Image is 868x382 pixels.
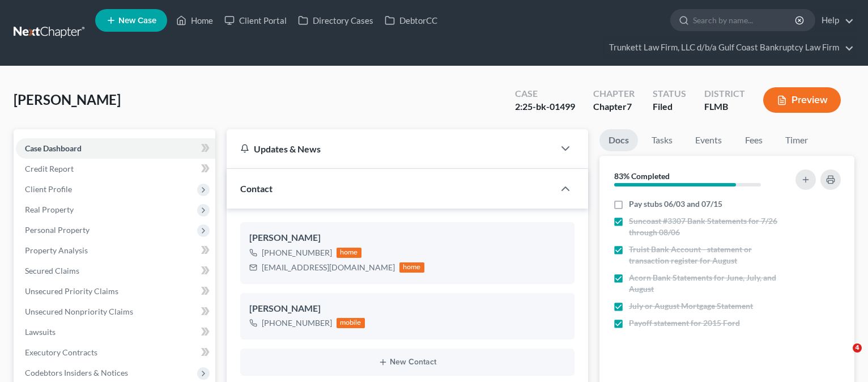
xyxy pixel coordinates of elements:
[704,87,745,100] div: District
[379,10,443,31] a: DebtorCC
[643,129,682,151] a: Tasks
[16,322,215,342] a: Lawsuits
[629,317,740,329] span: Payoff statement for 2015 Ford
[629,215,781,238] span: Suncoast #3307 Bank Statements for 7/26 through 08/06
[25,164,74,173] span: Credit Report
[25,307,133,316] span: Unsecured Nonpriority Claims
[629,272,781,295] span: Acorn Bank Statements for June, July, and August
[249,231,565,245] div: [PERSON_NAME]
[776,129,817,151] a: Timer
[829,343,857,371] iframe: Intercom live chat
[240,183,273,194] span: Contact
[240,143,541,155] div: Updates & News
[399,262,424,273] div: home
[763,87,841,113] button: Preview
[16,281,215,302] a: Unsecured Priority Claims
[816,10,854,31] a: Help
[704,100,745,113] div: FLMB
[603,37,854,58] a: Trunkett Law Firm, LLC d/b/a Gulf Coast Bankruptcy Law Firm
[262,317,332,329] div: [PHONE_NUMBER]
[629,300,753,312] span: July or August Mortgage Statement
[25,205,74,214] span: Real Property
[515,100,575,113] div: 2:25-bk-01499
[693,10,797,31] input: Search by name...
[337,318,365,328] div: mobile
[16,240,215,261] a: Property Analysis
[16,342,215,363] a: Executory Contracts
[853,343,862,353] span: 4
[25,266,79,275] span: Secured Claims
[593,100,635,113] div: Chapter
[262,247,332,258] div: [PHONE_NUMBER]
[25,225,90,235] span: Personal Property
[16,261,215,281] a: Secured Claims
[25,245,88,255] span: Property Analysis
[25,327,56,337] span: Lawsuits
[614,171,670,181] strong: 83% Completed
[14,91,121,108] span: [PERSON_NAME]
[219,10,292,31] a: Client Portal
[16,302,215,322] a: Unsecured Nonpriority Claims
[16,159,215,179] a: Credit Report
[25,143,82,153] span: Case Dashboard
[118,16,156,25] span: New Case
[25,347,97,357] span: Executory Contracts
[599,129,638,151] a: Docs
[629,198,722,210] span: Pay stubs 06/03 and 07/15
[25,286,118,296] span: Unsecured Priority Claims
[25,368,128,377] span: Codebtors Insiders & Notices
[627,101,632,112] span: 7
[653,87,686,100] div: Status
[593,87,635,100] div: Chapter
[337,248,361,258] div: home
[653,100,686,113] div: Filed
[16,138,215,159] a: Case Dashboard
[25,184,72,194] span: Client Profile
[262,262,395,273] div: [EMAIL_ADDRESS][DOMAIN_NAME]
[735,129,772,151] a: Fees
[171,10,219,31] a: Home
[629,244,781,266] span: Truist Bank Account - statement or transaction register for August
[249,358,565,367] button: New Contact
[515,87,575,100] div: Case
[292,10,379,31] a: Directory Cases
[249,302,565,316] div: [PERSON_NAME]
[686,129,731,151] a: Events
